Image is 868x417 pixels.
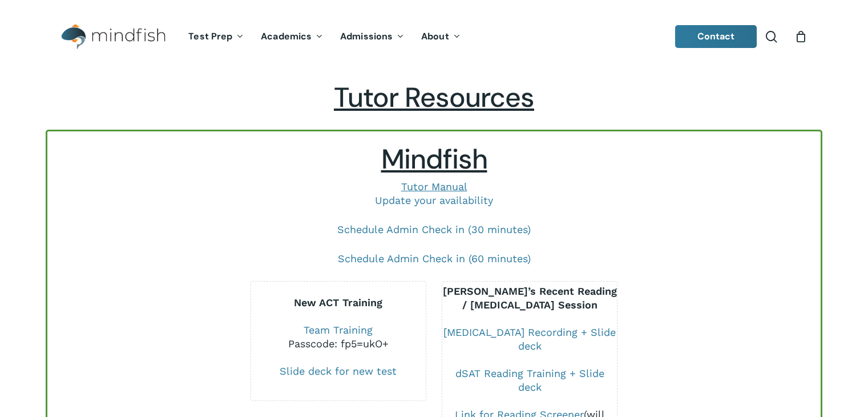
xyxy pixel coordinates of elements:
a: Team Training [304,324,373,336]
span: Mindfish [381,141,487,177]
a: About [413,32,469,42]
a: dSAT Reading Training + Slide deck [455,367,604,393]
nav: Main Menu [180,15,469,58]
a: [MEDICAL_DATA] Recording + Slide deck [443,326,616,352]
a: Tutor Manual [401,181,467,193]
a: Slide deck for new test [280,365,397,377]
a: Admissions [332,32,413,42]
div: Passcode: fp5=ukO+ [251,337,426,351]
a: Test Prep [180,32,252,42]
span: Test Prep [188,30,232,42]
a: Academics [252,32,332,42]
b: New ACT Training [294,296,382,308]
span: Contact [697,30,735,42]
span: Tutor Resources [334,79,534,115]
a: Schedule Admin Check in (30 minutes) [337,223,531,235]
span: Admissions [340,30,393,42]
header: Main Menu [46,15,822,58]
b: [PERSON_NAME]’s Recent Reading / [MEDICAL_DATA] Session [443,285,617,311]
a: Update your availability [375,194,493,206]
span: Academics [261,30,312,42]
a: Schedule Admin Check in (60 minutes) [338,252,531,264]
span: About [421,30,449,42]
a: Contact [675,25,757,48]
